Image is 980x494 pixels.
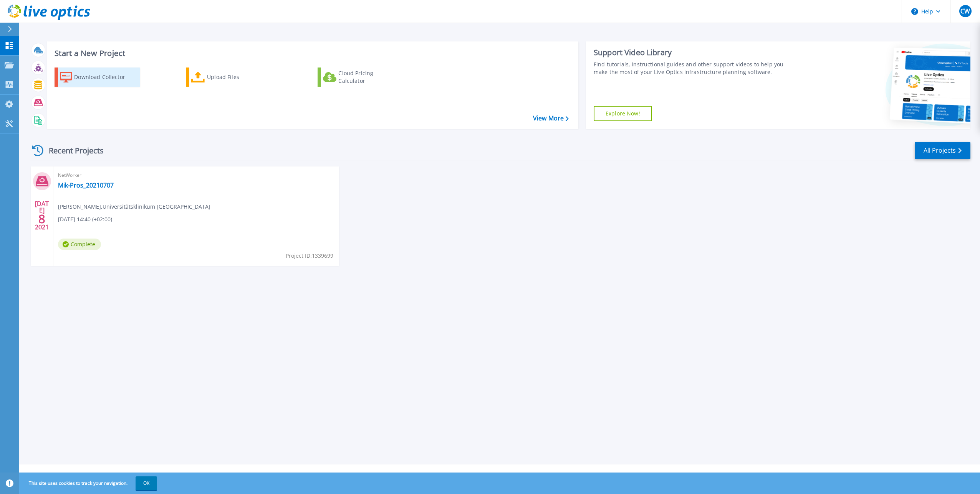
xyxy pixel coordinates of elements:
div: Find tutorials, instructional guides and other support videos to help you make the most of your L... [594,61,792,76]
div: Upload Files [207,69,268,85]
div: Support Video Library [594,48,792,58]
h3: Start a New Project [55,49,568,58]
span: [PERSON_NAME] , Universitätsklinikum [GEOGRAPHIC_DATA] [58,203,210,211]
a: Explore Now! [594,106,652,121]
a: Upload Files [186,68,271,87]
span: [DATE] 14:40 (+02:00) [58,215,112,224]
span: This site uses cookies to track your navigation. [21,476,157,490]
div: [DATE] 2021 [35,201,49,229]
a: View More [533,115,569,122]
div: Download Collector [74,69,136,85]
a: All Projects [915,142,970,159]
a: Mik-Pros_20210707 [58,181,114,189]
span: NetWorker [58,171,334,179]
div: Cloud Pricing Calculator [338,69,400,85]
span: 8 [38,216,45,222]
a: Cloud Pricing Calculator [318,68,403,87]
span: Project ID: 1339699 [286,252,333,260]
span: Complete [58,239,101,250]
button: OK [136,476,157,490]
span: CW [960,8,970,14]
a: Download Collector [55,68,140,87]
div: Recent Projects [30,141,114,160]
